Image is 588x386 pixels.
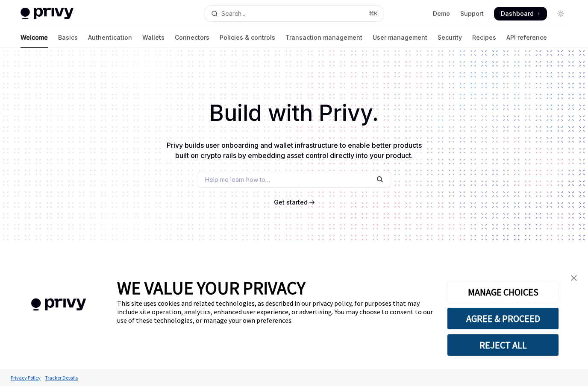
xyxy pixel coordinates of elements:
button: AGREE & PROCEED [447,307,559,330]
a: Security [438,27,462,48]
button: REJECT ALL [447,334,559,356]
a: Privacy Policy [9,370,43,385]
img: light logo [21,8,73,20]
span: WE VALUE YOUR PRIVACY [117,277,306,299]
a: Get started [274,198,308,207]
a: Welcome [21,27,48,48]
a: Support [460,9,484,18]
span: Dashboard [501,9,534,18]
button: Open search [205,6,383,21]
a: Authentication [88,27,132,48]
span: Help me learn how to… [205,175,270,184]
button: MANAGE CHOICES [447,281,559,303]
a: API reference [506,27,547,48]
div: Search... [221,9,245,19]
button: Toggle dark mode [554,7,567,20]
a: Wallets [142,27,165,48]
h1: Build with Privy. [14,96,574,130]
a: Dashboard [494,7,547,20]
a: Recipes [472,27,496,48]
img: close banner [571,275,577,281]
a: close banner [565,269,582,287]
a: Basics [58,27,78,48]
span: ⌘ K [369,10,378,17]
a: Policies & controls [220,27,275,48]
span: Get started [274,199,308,206]
a: Transaction management [285,27,362,48]
a: Demo [433,9,450,18]
img: company logo [13,286,104,323]
span: Privy builds user onboarding and wallet infrastructure to enable better products built on crypto ... [167,141,422,160]
a: Tracker Details [43,370,80,385]
a: Connectors [175,27,209,48]
a: User management [373,27,427,48]
div: This site uses cookies and related technologies, as described in our privacy policy, for purposes... [117,299,434,325]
